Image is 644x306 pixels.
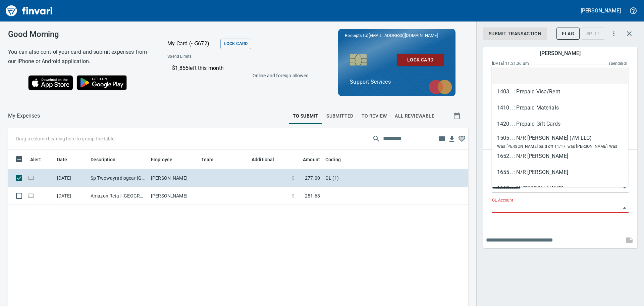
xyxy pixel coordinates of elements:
[148,187,199,205] td: [PERSON_NAME]
[305,192,320,199] span: 251.68
[350,78,444,86] p: Support Services
[167,40,218,48] p: My Card (···5672)
[368,32,438,39] span: [EMAIL_ADDRESS][DOMAIN_NAME]
[492,164,628,180] li: 1655. .: N/R [PERSON_NAME]
[362,112,387,120] span: To Review
[492,60,569,67] span: [DATE] 11:21:36 am
[54,187,88,205] td: [DATE]
[8,47,151,66] h6: You can also control your card and submit expenses from our iPhone or Android application.
[606,26,621,41] button: More
[397,54,444,66] button: Lock Card
[30,156,50,164] span: Alert
[620,203,629,213] button: Close
[28,176,35,180] span: Online transaction
[151,156,172,164] span: Employee
[457,134,467,144] button: Column choices favorited. Click to reset to default
[437,134,447,144] button: Choose columns to display
[581,30,605,36] div: Transaction still pending, cannot split yet. It usually takes 2-3 days for a merchant to settle a...
[292,192,294,199] span: $
[483,28,547,40] button: Submit Transaction
[292,175,294,181] span: $
[303,156,320,164] span: Amount
[621,26,637,42] button: Close transaction
[402,56,438,64] span: Lock Card
[201,156,222,164] span: Team
[294,156,320,164] span: Amount
[16,135,114,142] p: Drag a column heading here to group the table
[293,112,319,120] span: To Submit
[323,169,490,187] td: GL (1)
[492,148,628,164] li: 1652. .: N/R [PERSON_NAME]
[489,30,541,38] span: Submit Transaction
[492,84,628,100] li: 1403. .: Prepaid Visa/Rent
[305,175,320,181] span: 277.00
[91,156,124,164] span: Description
[492,116,628,132] li: 1420. .: Prepaid Gift Cards
[88,169,148,187] td: Sp Twowayradiogear [GEOGRAPHIC_DATA][PERSON_NAME]
[252,156,286,164] span: Additional Reviewer
[497,134,623,142] div: 1505. .: N/R [PERSON_NAME] (7M LLC)
[326,112,354,120] span: Submitted
[325,156,350,164] span: Coding
[581,7,621,14] h5: [PERSON_NAME]
[492,198,513,202] label: GL Account
[220,39,251,49] button: Lock Card
[162,72,309,79] p: Online and foreign allowed
[8,30,151,39] h3: Good Morning
[395,112,434,120] span: All Reviewable
[73,72,131,94] img: Get it on Google Play
[8,112,40,120] p: My Expenses
[447,134,457,144] button: Download table
[167,53,250,60] span: Spend Limits
[562,30,574,38] span: Flag
[201,156,214,164] span: Team
[28,75,73,90] img: Download on the App Store
[345,32,449,39] p: Receipts to:
[54,169,88,187] td: [DATE]
[497,144,618,157] span: Was [PERSON_NAME] paid off 11/17, was [PERSON_NAME], Was [PERSON_NAME] paid off 07/24
[425,76,455,98] img: mastercard.svg
[172,64,308,72] p: $1,855 left this month
[252,156,278,164] span: Additional Reviewer
[540,50,580,57] h5: [PERSON_NAME]
[57,156,76,164] span: Date
[28,193,35,198] span: Online transaction
[325,156,341,164] span: Coding
[621,232,637,248] span: This records your note into the expense
[148,169,199,187] td: [PERSON_NAME]
[447,108,468,124] button: Show transactions within a particular date range
[151,156,181,164] span: Employee
[224,40,248,48] span: Lock Card
[492,100,628,116] li: 1410. .: Prepaid Materials
[556,28,580,40] button: Flag
[30,156,41,164] span: Alert
[4,3,54,19] img: Finvari
[8,112,40,120] nav: breadcrumb
[91,156,116,164] span: Description
[579,5,623,16] button: [PERSON_NAME]
[57,156,67,164] span: Date
[569,60,627,67] span: This charge has not been settled by the merchant yet. This usually takes a couple of days but in ...
[88,187,148,205] td: Amazon Retail [GEOGRAPHIC_DATA] [GEOGRAPHIC_DATA]
[492,180,628,196] li: 1660. .: N/[PERSON_NAME]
